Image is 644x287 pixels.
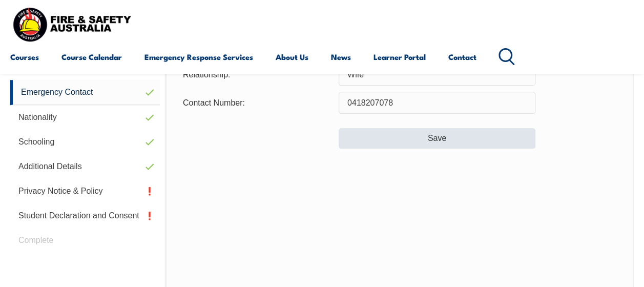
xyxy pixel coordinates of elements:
[10,203,160,228] a: Student Declaration and Consent
[175,93,339,112] div: Contact Number:
[10,154,160,179] a: Additional Details
[175,65,339,85] div: Relationship:
[10,45,39,69] a: Courses
[10,179,160,203] a: Privacy Notice & Policy
[276,45,308,69] a: About Us
[373,45,426,69] a: Learner Portal
[10,80,160,105] a: Emergency Contact
[10,105,160,130] a: Nationality
[339,128,535,149] button: Save
[448,45,476,69] a: Contact
[144,45,253,69] a: Emergency Response Services
[61,45,122,69] a: Course Calendar
[331,45,351,69] a: News
[10,130,160,154] a: Schooling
